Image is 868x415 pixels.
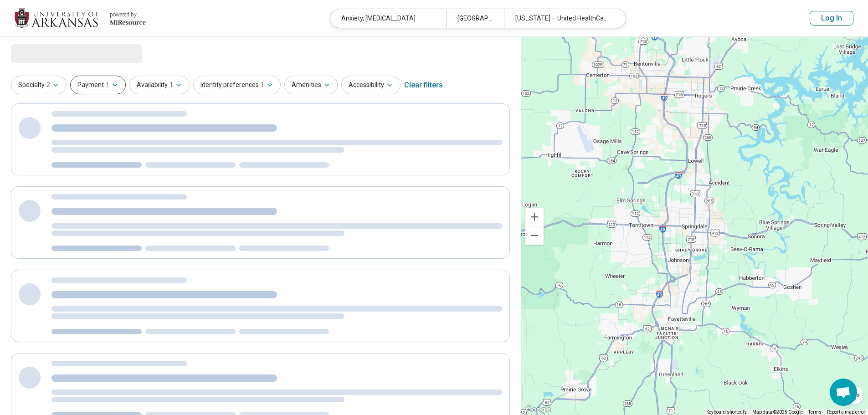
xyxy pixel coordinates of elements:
[525,208,544,226] button: Zoom in
[341,76,401,94] button: Accessibility
[404,74,443,96] div: Clear filters
[830,379,857,406] a: Open chat
[15,7,98,29] img: University of Arkansas
[752,410,803,415] span: Map data ©2025 Google
[810,11,853,26] button: Log In
[525,226,544,245] button: Zoom out
[330,9,446,28] div: Anxiety, [MEDICAL_DATA]
[808,410,822,415] a: Terms
[15,7,146,29] a: University of Arkansaspowered by
[504,9,620,28] div: [US_STATE] – United HealthCare
[261,80,264,90] span: 1
[11,76,67,94] button: Specialty2
[284,76,338,94] button: Amenities
[110,10,146,19] div: powered by
[11,44,87,62] span: Loading...
[129,76,190,94] button: Availability1
[446,9,504,28] div: [GEOGRAPHIC_DATA], [GEOGRAPHIC_DATA]
[193,76,281,94] button: Identity preferences1
[106,80,109,90] span: 1
[169,80,173,90] span: 1
[827,410,865,415] a: Report a map error
[46,80,50,90] span: 2
[70,76,126,94] button: Payment1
